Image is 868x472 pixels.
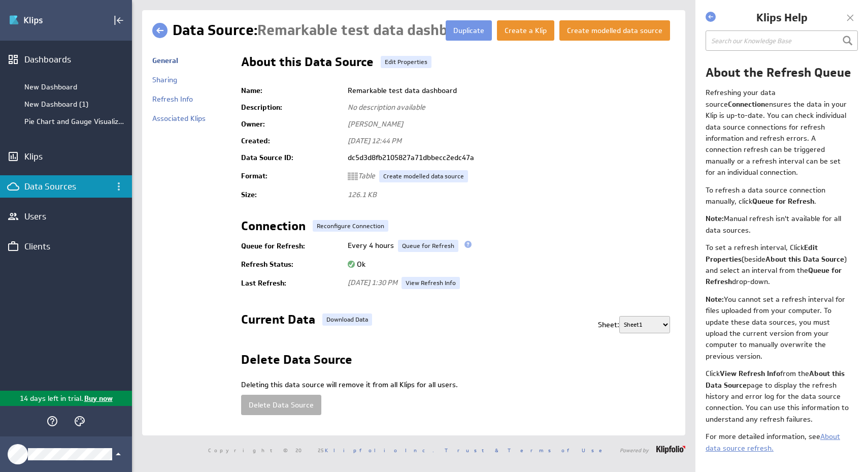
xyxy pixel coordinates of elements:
[343,149,676,166] td: dc5d3d8fb2105827a71dbbecc2edc47a
[706,184,852,207] p: To refresh a data source connection manually, click .
[398,240,458,252] a: Queue for Refresh
[241,380,676,390] p: Deleting this data source will remove it from all Klips for all users.
[348,278,397,287] span: [DATE] 1:30 PM
[24,151,108,162] div: Klips
[752,197,814,206] strong: Queue for Refresh
[83,393,113,404] p: Buy now
[241,116,343,133] td: Owner:
[74,415,86,427] svg: Themes
[257,21,478,40] span: Remarkable test data dashboard
[765,255,844,264] strong: About this Data Source
[720,369,780,378] strong: View Refresh Info
[445,447,609,454] a: Trust & Terms of Use
[348,260,365,269] span: Ok
[706,368,852,425] p: Click from the page to display the refresh history and error log for the data source connection. ...
[24,117,127,126] div: Pie Chart and Gauge Visualizations
[24,100,127,109] div: New Dashboard (1)
[706,431,852,454] p: For more detailed information, see
[446,20,492,41] button: Duplicate
[152,56,178,65] a: General
[381,56,431,68] a: Edit Properties
[152,114,206,123] a: Associated Klips
[241,236,343,256] td: Queue for Refresh:
[20,393,83,404] p: 14 days left in trial.
[152,95,193,104] a: Refresh Info
[173,20,478,41] h1: Data Source:
[348,136,402,145] span: [DATE] 12:44 PM
[706,242,852,288] p: To set a refresh interval, Click (beside ) and select an interval from the drop-down.
[343,82,676,99] td: Remarkable test data dashboard
[241,395,321,415] button: Delete Data Source
[348,119,403,129] span: [PERSON_NAME]
[706,87,852,178] p: Refreshing your data source ensures the data in your Klip is up-to-date. You can check individual...
[706,432,840,452] a: About data source refresh.
[241,82,343,99] td: Name:
[348,241,394,250] span: Every 4 hours
[728,100,765,109] strong: Connection
[241,313,315,330] h2: Current Data
[598,313,675,333] div: Sheet:
[706,243,818,263] strong: Edit Properties
[24,181,108,192] div: Data Sources
[241,56,374,72] h2: About this Data Source
[110,178,127,195] div: Data Sources menu
[241,99,343,116] td: Description:
[71,413,88,430] div: Themes
[559,20,670,41] button: Create modelled data source
[241,186,343,203] td: Size:
[241,354,352,370] h2: Delete Data Source
[325,447,434,454] a: Klipfolio Inc.
[348,171,358,181] img: ds-format-grid.svg
[322,313,372,326] a: Download Data
[9,12,80,28] div: Go to Dashboards
[24,82,127,91] div: New Dashboard
[706,294,852,362] p: You cannot set a refresh interval for files uploaded from your computer. To update these data sou...
[620,448,649,453] span: Powered by
[241,220,306,236] h2: Connection
[313,220,388,232] button: Reconfigure Connection
[706,214,724,223] strong: Note:
[110,12,127,29] div: Collapse
[656,446,685,454] img: logo-footer.png
[241,256,343,273] td: Refresh Status:
[208,448,434,453] span: Copyright © 2025
[706,213,852,236] p: Manual refresh isn't available for all data sources.
[24,211,108,222] div: Users
[44,413,61,430] div: Help
[24,241,108,252] div: Clients
[24,54,108,65] div: Dashboards
[348,103,425,112] span: No description available
[706,64,858,81] h1: About the Refresh Queue
[348,171,375,180] span: Table
[241,133,343,149] td: Created:
[241,149,343,166] td: Data Source ID:
[379,170,468,182] a: Create modelled data source
[718,10,845,25] h1: Klips Help
[497,20,554,41] button: Create a Klip
[402,277,460,289] a: View Refresh Info
[152,75,177,84] a: Sharing
[706,369,845,389] strong: About this Data Source
[706,295,724,304] strong: Note:
[9,12,80,28] img: Klipfolio klips logo
[706,30,858,51] input: Search our Knowledge Base
[241,166,343,186] td: Format:
[348,190,377,199] span: 126.1 KB
[241,273,343,293] td: Last Refresh:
